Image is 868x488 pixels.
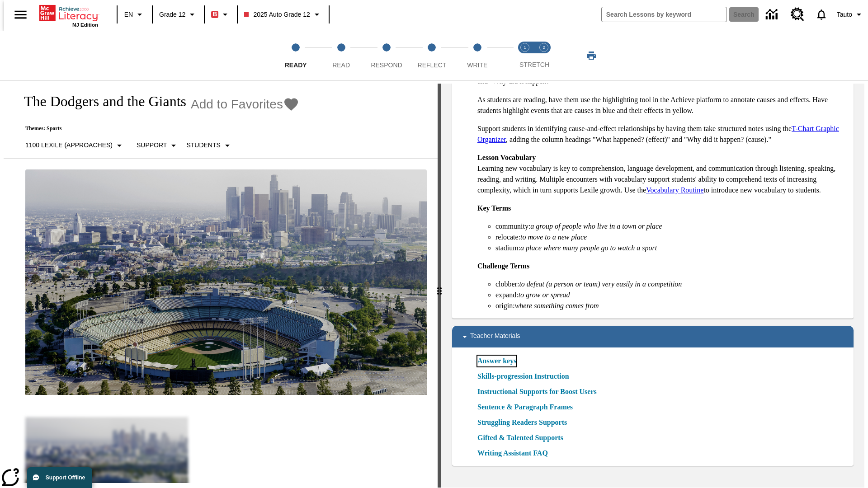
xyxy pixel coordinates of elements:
p: Themes: Sports [14,125,299,132]
span: Read [332,61,350,69]
button: Select Student [183,137,236,154]
a: T-Chart Graphic Organizer [477,125,839,143]
button: Select Lexile, 1100 Lexile (Approaches) [22,137,128,154]
a: Answer keys, Will open in new browser window or tab [477,356,516,366]
span: Reflect [418,61,447,69]
button: Print [577,47,606,64]
span: STRETCH [519,61,549,68]
a: Struggling Readers Supports [477,417,572,428]
button: Stretch Respond step 2 of 2 [531,31,557,80]
button: Language: EN, Select a language [120,6,149,23]
em: a place where many people go to watch a sport [520,244,657,252]
button: Profile/Settings [833,6,868,23]
a: Gifted & Talented Supports [477,432,569,443]
text: 1 [524,45,526,50]
em: a group of [530,222,560,230]
text: 2 [542,45,545,50]
div: reading [4,84,438,483]
a: Instructional Supports for Boost Users, Will open in new browser window or tab [477,386,597,397]
em: people who live in a town or place [562,222,662,230]
div: Teacher Materials [452,326,854,347]
a: Notifications [810,3,833,26]
span: Grade 12 [159,10,185,19]
div: activity [441,84,864,488]
button: Support Offline [27,467,92,488]
button: Write step 5 of 5 [451,31,504,80]
input: search field [602,7,726,22]
em: to move to a new place [520,233,587,241]
a: Sentence & Paragraph Frames, Will open in new browser window or tab [477,402,573,413]
p: 1100 Lexile (Approaches) [25,141,113,150]
button: Scaffolds, Support [133,137,183,154]
span: 2025 Auto Grade 12 [244,10,310,19]
strong: Key Terms [477,204,511,212]
li: stadium: [495,243,846,253]
li: relocate: [495,232,846,243]
p: Support students in identifying cause-and-effect relationships by having them take structured not... [477,123,846,145]
button: Respond step 3 of 5 [360,31,413,80]
button: Open side menu [7,1,34,28]
button: Grade: Grade 12, Select a grade [156,6,201,23]
p: As students are reading, have them use the highlighting tool in the Achieve platform to annotate ... [477,94,846,116]
p: Teacher Materials [470,331,520,342]
div: Home [39,3,98,28]
button: Reflect step 4 of 5 [406,31,458,80]
a: Skills-progression Instruction, Will open in new browser window or tab [477,371,569,382]
span: EN [124,10,133,19]
button: Stretch Read step 1 of 2 [512,31,538,80]
button: Ready step 1 of 5 [269,31,322,80]
em: where something comes from [515,302,599,310]
a: Vocabulary Routine [646,186,703,194]
span: Support Offline [46,474,85,481]
div: Press Enter or Spacebar and then press right and left arrow keys to move the slider [438,84,441,488]
span: Add to Favorites [191,97,283,112]
p: Support [137,141,167,150]
span: Ready [285,61,307,69]
img: Dodgers stadium. [25,169,427,395]
button: Add to Favorites - The Dodgers and the Giants [191,96,299,112]
strong: Challenge Terms [477,262,529,270]
li: community: [495,221,846,232]
a: Data Center [760,2,785,27]
em: to grow or spread [519,291,570,299]
button: Class: 2025 Auto Grade 12, Select your class [241,6,325,23]
span: Respond [371,61,402,69]
li: expand: [495,290,846,300]
a: Writing Assistant FAQ [477,448,553,459]
span: NJ Edition [72,22,98,28]
em: to defeat (a person or team) very easily in a competition [519,280,682,288]
span: Tauto [837,10,852,19]
button: Boost Class color is red. Change class color [208,6,234,23]
p: Learning new vocabulary is key to comprehension, language development, and communication through ... [477,152,846,196]
a: Resource Center, Will open in new tab [785,2,810,27]
strong: Lesson Vocabulary [477,154,536,161]
li: clobber: [495,279,846,290]
span: Write [467,61,487,69]
li: origin: [495,300,846,311]
p: Students [186,141,220,150]
button: Read step 2 of 5 [315,31,367,80]
h1: The Dodgers and the Giants [14,93,186,110]
span: B [212,9,217,20]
